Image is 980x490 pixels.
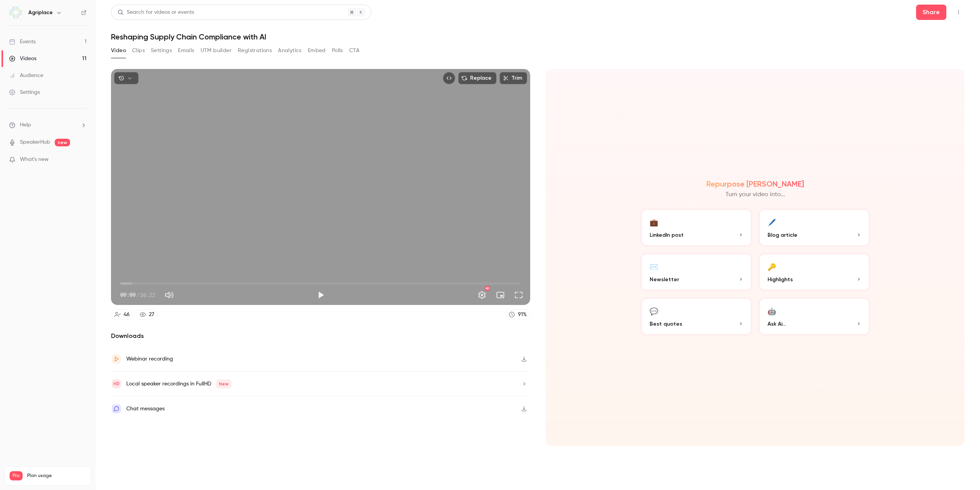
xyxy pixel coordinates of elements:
div: my pleasure! i'll get back to you with some updates [12,222,119,237]
button: 🖊️Blog article [758,208,870,247]
h1: Reshaping Supply Chain Compliance with AI [111,32,965,41]
button: 🤖Ask Ai... [758,297,870,336]
a: SpeakerHub [20,138,50,146]
button: Video [111,44,126,57]
button: Share [916,5,946,20]
button: Settings [151,44,172,57]
button: Start recording [49,251,55,257]
div: Maxim says… [6,218,147,282]
div: Maxim says… [6,142,147,195]
button: Trim [500,72,527,84]
img: Agriplace [10,7,22,19]
button: ✉️Newsletter [640,253,752,291]
button: go back [5,3,20,18]
div: Local speaker recordings in FullHD [126,379,232,388]
div: HD [485,286,490,291]
button: Mute [162,287,177,303]
h2: Downloads [111,331,530,341]
div: and you can use the create lists feature in contrast to make lists in hubspot [6,41,126,65]
a: 46 [111,310,133,320]
div: 💼 [650,216,658,228]
div: Will iot be able to customie the registration form? Like change the button text from Register to ... [28,97,147,136]
div: 🤖 [768,305,776,317]
span: Blog article [768,231,797,239]
span: 36:22 [140,291,155,299]
div: 00:00 [120,291,155,299]
div: 27 [149,311,154,319]
button: CTA [349,44,359,57]
span: Highlights [768,275,793,284]
button: Top Bar Actions [952,6,965,18]
div: Webinar recording [126,354,173,364]
div: 🖊️ [768,216,776,228]
a: 27 [136,310,158,320]
div: 💬 [650,305,658,317]
button: Emoji picker [24,251,30,257]
div: user says… [6,195,147,218]
textarea: Message… [7,235,147,248]
div: Full screen [511,287,526,303]
div: Events [9,38,36,46]
div: Close [134,3,148,17]
span: 00:00 [120,291,136,299]
div: Play [313,287,328,303]
span: Ask Ai... [768,320,786,328]
div: user says… [6,97,147,142]
div: Chat messages [126,404,165,413]
span: Help [20,121,31,129]
div: okay thanks. Sorry and one more question 😅 [28,72,147,96]
button: Replace [458,72,497,84]
button: Send a message… [131,248,144,260]
button: 🔑Highlights [758,253,870,291]
div: Videos [9,55,36,62]
div: Search for videos or events [118,8,194,16]
div: and you can use the create lists feature in contrast to make lists in hubspot [12,46,119,61]
button: 💼LinkedIn post [640,208,752,247]
span: Pro [10,471,23,480]
div: my pleasure! i'll get back to you with some updatesby the way if you have some time it would be r... [6,218,126,268]
span: / [136,291,139,299]
p: Turn your video into... [725,190,785,199]
p: Active 2h ago [37,10,71,17]
div: 91 % [518,311,527,319]
button: Embed video [443,72,455,84]
div: okay thanks. Sorry and one more question 😅 [34,76,141,91]
div: 46 [124,311,130,319]
button: 💬Best quotes [640,297,752,336]
button: UTM builder [201,44,232,57]
div: Yep, thanks a lot! [95,199,141,207]
button: Clips [132,44,145,57]
div: Maxim says… [6,41,147,71]
button: Analytics [278,44,302,57]
span: What's new [20,156,49,164]
div: 🔑 [768,261,776,272]
div: user says… [6,72,147,97]
a: 91% [505,310,530,320]
div: Will iot be able to customie the registration form? Like change the button text from Register to ... [34,101,141,131]
button: Turn on miniplayer [493,287,508,303]
div: ✉️ [650,261,658,272]
button: Home [120,3,134,18]
button: Registrations [238,44,272,57]
h1: Maxim [37,4,57,10]
button: Settings [474,287,490,303]
div: Audience [9,72,43,79]
iframe: Noticeable Trigger [77,156,87,163]
button: Emails [178,44,194,57]
h2: Repurpose [PERSON_NAME] [706,179,804,188]
div: that's great feedback. let me share with the team. but i believe the form can't "know" if the eve... [12,146,119,184]
button: Upload attachment [12,251,18,257]
h6: Agriplace [28,9,53,16]
div: Yep, thanks a lot! [88,195,147,211]
span: Newsletter [650,275,679,284]
li: help-dropdown-opener [9,121,87,129]
span: New [216,379,232,388]
button: Polls [332,44,343,57]
div: that's great feedback. let me share with the team. but i believe the form can't "know" if the eve... [6,142,126,188]
button: Embed [308,44,326,57]
span: Best quotes [650,320,682,328]
span: Plan usage [27,473,86,479]
div: Settings [9,88,40,96]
